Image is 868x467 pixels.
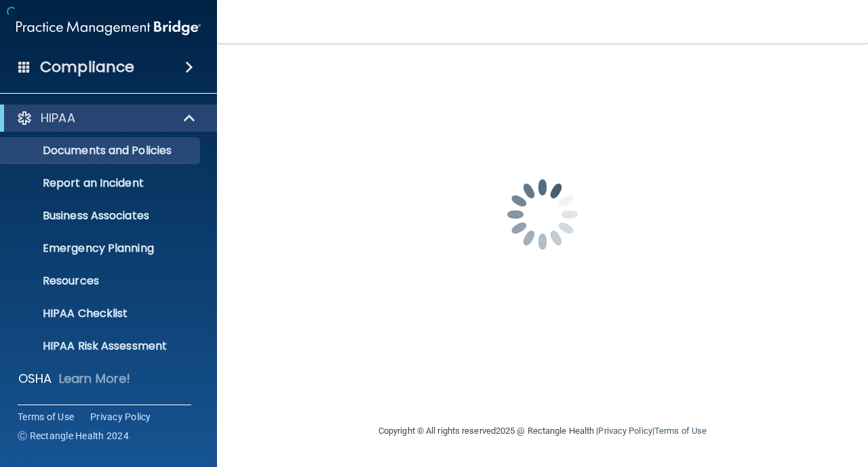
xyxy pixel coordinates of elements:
[16,403,197,419] a: PCI
[295,409,790,453] div: Copyright © All rights reserved 2025 @ Rectangle Health | |
[9,176,194,190] p: Report an Incident
[59,371,131,387] p: Learn More!
[40,58,134,77] h4: Compliance
[9,274,194,288] p: Resources
[18,371,52,387] p: OSHA
[9,307,194,320] p: HIPAA Checklist
[654,426,707,436] a: Terms of Use
[9,144,194,157] p: Documents and Policies
[9,242,194,255] p: Emergency Planning
[41,110,75,126] p: HIPAA
[475,147,610,282] img: spinner.e123f6fc.gif
[9,339,194,353] p: HIPAA Risk Assessment
[18,410,74,424] a: Terms of Use
[598,426,652,436] a: Privacy Policy
[90,410,151,424] a: Privacy Policy
[9,209,194,223] p: Business Associates
[41,403,60,419] p: PCI
[16,14,201,41] img: PMB logo
[16,110,197,126] a: HIPAA
[18,429,129,443] span: Ⓒ Rectangle Health 2024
